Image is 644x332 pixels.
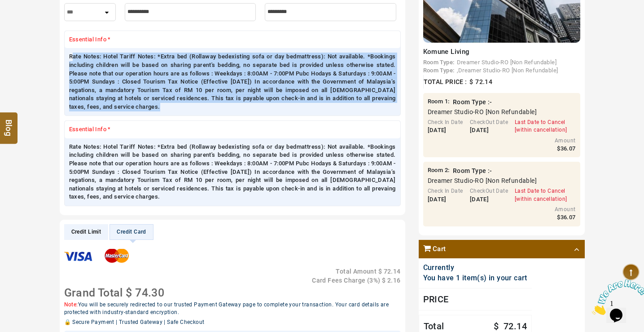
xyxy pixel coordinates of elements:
[71,229,101,235] span: Credit Limit
[504,321,527,332] span: 72.14
[457,67,558,74] span: ,Dreamer Studio-RO [Non Refundable]
[428,187,463,195] div: Check In Date
[515,195,567,203] div: [within cancellation]
[428,119,463,126] div: Check In Date
[384,268,401,275] span: 72.14
[470,187,508,195] div: CheckOut Date
[110,224,153,240] li: Credit Card
[428,176,537,185] span: Dreamer Studio-RO [Non Refundable]
[3,120,15,127] span: Blog
[64,301,78,308] span: Note:
[561,145,576,151] span: 36.07
[428,195,463,204] div: [DATE]
[515,119,567,126] div: Last Date to Cancel
[428,98,443,105] span: Room
[557,214,560,221] span: $
[369,277,373,284] span: 3
[64,286,123,299] span: Grand Total
[457,59,557,66] span: Dreamer Studio-RO [Non Refundable]
[433,244,446,253] span: Cart
[126,286,132,299] span: $
[457,67,561,74] a: ,Dreamer Studio-RO [Non Refundable]
[387,277,401,284] span: 2.16
[531,137,576,144] div: Amount
[531,206,576,213] div: Amount
[470,119,508,126] div: CheckOut Date
[469,78,473,85] span: $
[428,97,450,106] span: :
[312,277,365,284] span: Card Fees Charge
[64,319,401,326] div: 🔒 Secure Payment | Trusted Gateway | Safe Checkout
[336,268,377,275] span: Total Amount
[378,268,382,275] span: $
[423,48,470,56] span: Komune Living
[588,276,644,319] iframe: chat widget
[424,78,467,85] span: Total Price :
[65,121,400,138] div: Essential Info *
[457,59,559,66] a: Dreamer Studio-RO [Non Refundable]
[135,286,164,299] span: 74.30
[382,277,386,284] span: $
[428,167,443,173] span: Room
[445,98,448,105] span: 1
[69,143,396,201] span: Rate Notes: Hotel Tariff Notes: *Extra bed (Rollaway bedexisting sofa or day bedmattress): Not av...
[470,126,508,135] div: [DATE]
[423,59,455,66] b: Room Type:
[453,98,492,106] b: Room Type :-
[4,4,7,11] span: 1
[494,321,499,332] span: $
[428,107,537,116] span: Dreamer Studio-RO [Non Refundable]
[69,53,396,111] span: Rate Notes: Hotel Tariff Notes: *Extra bed (Rollaway bedexisting sofa or day bedmattress): Not av...
[475,78,492,85] span: 72.14
[367,277,381,284] span: ( %)
[445,167,448,173] span: 2
[557,145,560,151] span: $
[515,187,567,195] div: Last Date to Cancel
[428,126,463,135] div: [DATE]
[453,167,492,174] b: Room Type :-
[423,67,455,74] b: Room Type:
[4,4,59,39] img: Chat attention grabber
[428,166,450,175] span: :
[470,195,508,204] div: [DATE]
[65,31,400,49] div: Essential Info *
[561,214,576,221] span: 36.07
[419,288,532,311] div: Price
[423,263,527,282] span: Currently You have 1 item(s) in your cart
[64,301,389,315] span: You will be securely redirected to our trusted Payment Gateway page to complete your transaction....
[515,126,567,134] div: [within cancellation]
